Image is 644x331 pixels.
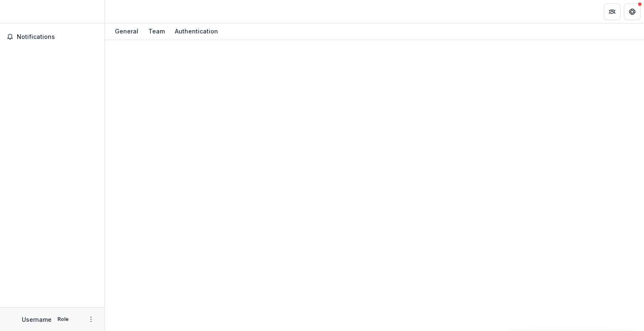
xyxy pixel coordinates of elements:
[22,315,52,324] p: Username
[112,25,142,37] div: General
[171,25,221,37] div: Authentication
[112,23,142,40] a: General
[86,314,96,324] button: More
[604,3,621,20] button: Partners
[3,30,101,44] button: Notifications
[55,316,71,323] p: Role
[145,25,168,37] div: Team
[17,33,98,41] span: Notifications
[171,23,221,40] a: Authentication
[624,3,641,20] button: Get Help
[145,23,168,40] a: Team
